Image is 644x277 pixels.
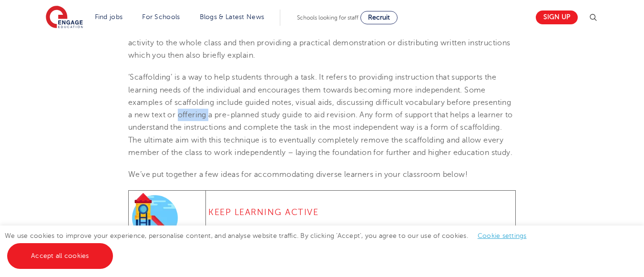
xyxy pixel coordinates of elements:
span: Differentiated instruction can engage different types of learners. The term refers to presenting ... [128,13,511,60]
a: Find jobs [95,13,123,21]
img: Engage Education [46,6,83,30]
a: Blogs & Latest News [200,13,265,21]
span: We’ve put together a few ideas for accommodating diverse learners in your classroom below! [128,170,468,179]
span: We use cookies to improve your experience, personalise content, and analyse website traffic. By c... [5,232,536,259]
h4: Keep Learning Active [208,206,513,218]
a: Recruit [360,11,398,24]
a: For Schools [142,13,180,21]
span: Schools looking for staff [297,14,358,21]
a: Cookie settings [478,232,527,239]
a: Accept all cookies [7,243,113,269]
span: ‘Scaffolding’ is a way to help students through a task. It refers to providing instruction that s... [128,73,513,157]
span: Recruit [368,14,390,21]
a: Sign up [536,10,578,24]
